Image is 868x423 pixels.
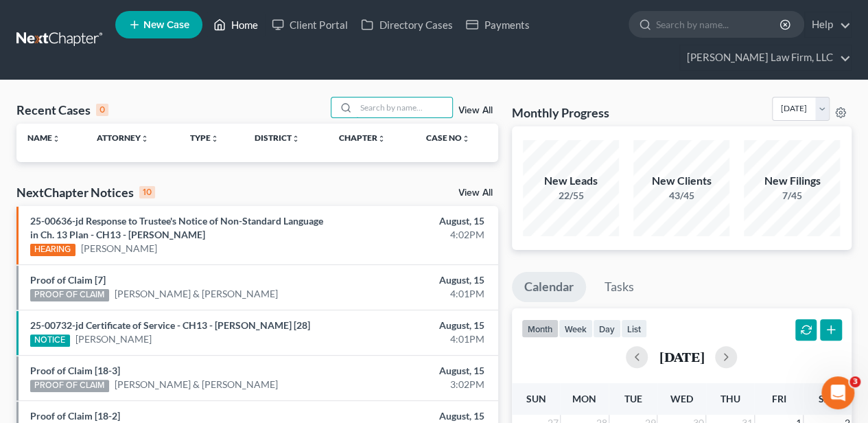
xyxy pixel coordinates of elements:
a: Proof of Claim [18-2] [30,410,120,422]
div: 4:01PM [342,332,484,346]
i: unfold_more [292,135,300,143]
a: 25-00732-jd Certificate of Service - CH13 - [PERSON_NAME] [28] [30,319,310,331]
div: 7/45 [744,189,840,203]
i: unfold_more [141,135,149,143]
span: New Case [143,20,189,30]
div: PROOF OF CLAIM [30,380,109,392]
div: August, 15 [342,319,484,332]
a: Directory Cases [354,12,459,37]
div: NOTICE [30,334,70,347]
div: New Leads [523,173,619,189]
span: Fri [771,393,786,404]
a: Proof of Claim [7] [30,274,106,286]
div: New Clients [633,173,729,189]
div: 10 [139,186,155,198]
h2: [DATE] [659,350,704,364]
div: August, 15 [342,409,484,423]
a: Home [207,12,265,37]
div: August, 15 [342,273,484,287]
a: [PERSON_NAME] [75,332,152,346]
a: Proof of Claim [18-3] [30,365,120,376]
a: Payments [459,12,536,37]
span: Sun [526,393,546,404]
a: 25-00636-jd Response to Trustee's Notice of Non-Standard Language in Ch. 13 Plan - CH13 - [PERSON... [30,215,323,240]
a: Client Portal [265,12,354,37]
div: 4:02PM [342,228,484,242]
div: 22/55 [523,189,619,203]
button: day [593,319,621,338]
span: 3 [849,376,860,387]
span: Sat [819,393,836,404]
div: NextChapter Notices [16,184,155,201]
input: Search by name... [356,98,452,117]
input: Search by name... [656,12,782,37]
a: Chapterunfold_more [339,133,386,143]
a: Districtunfold_more [255,133,300,143]
a: View All [458,188,493,198]
div: New Filings [744,173,840,189]
i: unfold_more [52,135,60,143]
i: unfold_more [377,135,386,143]
h3: Monthly Progress [512,104,609,121]
a: Nameunfold_more [27,133,60,143]
a: Help [805,12,851,37]
a: [PERSON_NAME] & [PERSON_NAME] [115,287,278,301]
div: August, 15 [342,214,484,228]
a: [PERSON_NAME] Law Firm, LLC [680,45,851,70]
div: PROOF OF CLAIM [30,289,109,301]
a: Case Nounfold_more [425,133,469,143]
div: HEARING [30,244,75,256]
a: Typeunfold_more [190,133,219,143]
span: Tue [624,393,642,404]
i: unfold_more [461,135,469,143]
div: 4:01PM [342,287,484,301]
button: month [521,319,559,338]
span: Thu [720,393,740,404]
a: Attorneyunfold_more [97,133,149,143]
i: unfold_more [211,135,219,143]
a: Tasks [592,272,646,302]
span: Wed [670,393,693,404]
a: [PERSON_NAME] [81,242,157,255]
div: 0 [96,104,108,116]
div: 43/45 [633,189,729,203]
button: list [621,319,647,338]
div: Recent Cases [16,102,108,118]
iframe: Intercom live chat [821,376,854,409]
a: View All [458,106,493,115]
div: August, 15 [342,364,484,378]
button: week [559,319,593,338]
div: 3:02PM [342,378,484,391]
a: Calendar [512,272,586,302]
a: [PERSON_NAME] & [PERSON_NAME] [115,378,278,391]
span: Mon [572,393,596,404]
